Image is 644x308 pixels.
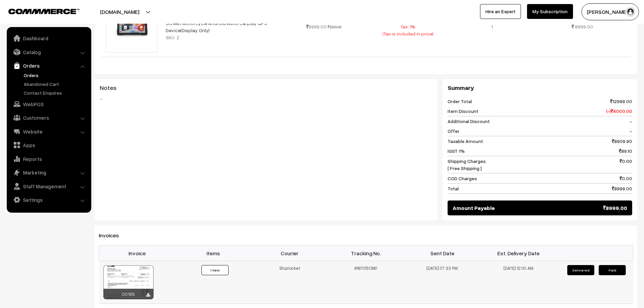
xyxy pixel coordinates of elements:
[8,153,89,165] a: Reports
[99,246,175,261] th: Invoice
[22,72,89,79] a: Orders
[448,98,472,105] span: Order Total
[328,261,404,304] td: 81670151360
[8,98,89,110] a: WebPOS
[201,265,229,275] button: 1 Item
[448,175,477,182] span: COD Charges
[629,118,632,125] span: -
[8,166,89,179] a: Marketing
[166,34,278,41] div: SKU: 2
[453,204,495,212] span: Amount Payable
[76,3,163,20] button: [DOMAIN_NAME]
[480,4,521,19] a: Hire an Expert
[100,95,432,103] blockquote: -
[8,180,89,192] a: Staff Management
[103,289,153,299] div: 00165
[8,125,89,138] a: Website
[404,261,480,304] td: [DATE] 07:33 PM
[620,175,632,182] span: 0.00
[106,1,158,53] img: 1000157963-1-600x600.jpg
[8,194,89,206] a: Settings
[166,13,269,33] a: Universal LBC S3L IP67 Waterproof 5 Inch Touch Screen Motorcycle Android Auto/Carplay GPS Device(...
[175,246,252,261] th: Items
[606,108,632,115] span: (-) 4000.00
[252,246,328,261] th: Courier
[629,127,632,135] span: -
[480,246,557,261] th: Est. Delivery Date
[404,246,480,261] th: Sent Date
[8,7,68,15] a: COMMMERCE
[8,139,89,151] a: Apps
[328,25,341,29] strike: 12999.00
[22,80,89,88] a: Abandoned Cart
[8,32,89,44] a: Dashboard
[448,108,478,115] span: Item Discount
[448,118,490,125] span: Additional Discount
[599,265,626,275] button: Paid
[612,138,632,145] span: 8909.90
[448,185,459,192] span: Total
[8,112,89,124] a: Customers
[448,158,486,172] span: Shipping Charges [ Free Shipping ]
[625,7,636,17] img: user
[480,261,557,304] td: [DATE] 12:00 AM
[527,4,573,19] a: My Subscription
[8,46,89,58] a: Catalog
[8,9,79,14] img: COMMMERCE
[581,3,639,20] button: [PERSON_NAME]
[328,246,404,261] th: Tracking No.
[619,147,632,155] span: 89.10
[448,147,465,155] span: IGST 1%
[575,24,593,29] span: 8999.00
[491,24,493,29] span: 1
[567,265,594,275] button: Delivered
[306,24,327,29] span: 8999.00
[610,98,632,105] span: 12999.00
[612,185,632,192] span: 8999.00
[252,261,328,304] td: Shiprocket
[383,17,433,37] span: HSN: 87141090 Tax: 1% (Tax is included in price)
[448,84,632,92] h3: Summary
[448,127,459,135] span: Offer
[8,60,89,72] a: Orders
[99,232,127,239] span: Invoices
[620,158,632,172] span: 0.00
[603,204,627,212] span: 8999.00
[22,89,89,96] a: Contact Enquires
[100,84,432,92] h3: Notes
[448,138,483,145] span: Taxable Amount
